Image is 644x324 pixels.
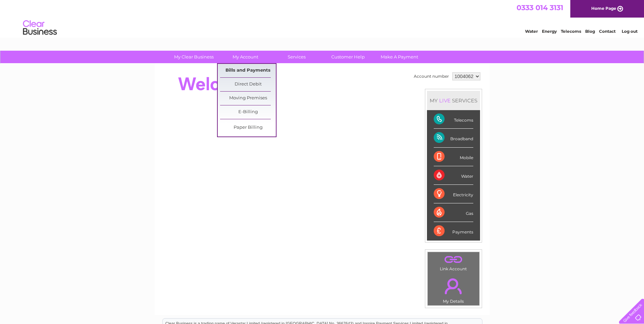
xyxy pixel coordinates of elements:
[622,29,638,34] a: Log out
[434,129,473,147] div: Broadband
[220,92,276,105] a: Moving Premises
[561,29,581,34] a: Telecoms
[542,29,557,34] a: Energy
[320,51,376,63] a: Customer Help
[372,51,427,63] a: Make A Payment
[23,18,57,38] img: logo.png
[427,273,480,306] td: My Details
[217,51,273,63] a: My Account
[429,254,478,266] a: .
[429,274,478,298] a: .
[434,185,473,203] div: Electricity
[163,4,482,33] div: Clear Business is a trading name of Verastar Limited (registered in [GEOGRAPHIC_DATA] No. 3667643...
[434,166,473,185] div: Water
[220,121,276,134] a: Paper Billing
[166,51,222,63] a: My Clear Business
[269,51,325,63] a: Services
[412,71,451,82] td: Account number
[585,29,595,34] a: Blog
[434,203,473,222] div: Gas
[434,222,473,240] div: Payments
[517,3,563,12] a: 0333 014 3131
[427,91,480,110] div: MY SERVICES
[220,105,276,119] a: E-Billing
[434,110,473,129] div: Telecoms
[525,29,538,34] a: Water
[220,64,276,77] a: Bills and Payments
[220,78,276,91] a: Direct Debit
[434,148,473,166] div: Mobile
[438,97,452,104] div: LIVE
[427,252,480,273] td: Link Account
[599,29,616,34] a: Contact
